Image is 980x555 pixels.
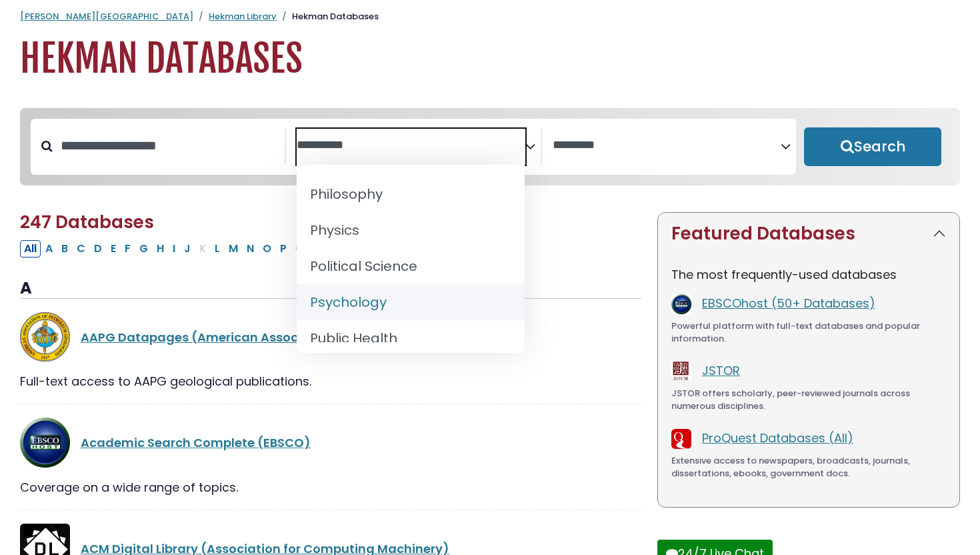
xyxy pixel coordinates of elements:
textarea: Search [553,139,781,153]
button: Filter Results E [107,240,120,257]
nav: Search filters [20,108,960,185]
a: AAPG Datapages (American Association of Petroleum Geologists) [81,329,493,346]
button: Filter Results L [211,240,224,257]
h3: A [20,279,641,299]
button: Filter Results B [57,240,72,257]
button: Filter Results H [153,240,168,257]
button: Filter Results J [180,240,195,257]
button: Submit for Search Results [804,127,941,166]
h1: Hekman Databases [20,37,960,81]
button: Filter Results C [73,240,89,257]
a: ProQuest Databases (All) [702,430,853,446]
textarea: Search [297,139,525,153]
div: Extensive access to newspapers, broadcasts, journals, dissertations, ebooks, government docs. [671,454,946,480]
a: [PERSON_NAME][GEOGRAPHIC_DATA] [20,10,193,23]
button: Filter Results I [169,240,179,257]
div: Full-text access to AAPG geological publications. [20,372,641,390]
li: Political Science [297,248,525,284]
button: Featured Databases [658,213,959,255]
button: Filter Results G [135,240,152,257]
a: JSTOR [702,362,740,379]
a: Academic Search Complete (EBSCO) [81,434,311,451]
div: Alpha-list to filter by first letter of database name [20,239,470,256]
button: Filter Results P [276,240,291,257]
p: The most frequently-used databases [671,265,946,284]
button: Filter Results O [259,240,275,257]
button: Filter Results M [225,240,242,257]
li: Physics [297,212,525,248]
button: All [20,240,41,257]
li: Public Health [297,320,525,356]
li: Psychology [297,284,525,320]
input: Search database by title or keyword [53,135,285,157]
a: EBSCOhost (50+ Databases) [702,295,875,312]
span: 247 Databases [20,210,154,234]
li: Philosophy [297,176,525,212]
div: Coverage on a wide range of topics. [20,478,641,496]
button: Filter Results A [41,240,57,257]
div: Powerful platform with full-text databases and popular information. [671,320,946,346]
li: Hekman Databases [277,10,379,23]
button: Filter Results D [90,240,106,257]
a: Hekman Library [209,10,277,23]
div: JSTOR offers scholarly, peer-reviewed journals across numerous disciplines. [671,387,946,413]
button: Filter Results F [121,240,135,257]
button: Filter Results N [243,240,258,257]
nav: breadcrumb [20,10,960,23]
